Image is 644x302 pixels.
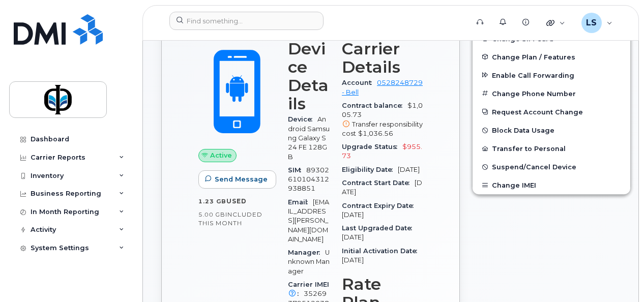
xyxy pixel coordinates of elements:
[288,249,325,256] span: Manager
[342,143,402,150] span: Upgrade Status
[288,166,329,193] span: 89302610104312938851
[473,176,630,194] button: Change IMEI
[473,158,630,176] button: Suspend/Cancel Device
[342,224,417,232] span: Last Upgraded Date
[492,71,574,79] span: Enable Call Forwarding
[342,79,423,96] a: 0528248729 - Bell
[358,130,393,137] span: $1,036.56
[288,198,313,206] span: Email
[492,163,576,171] span: Suspend/Cancel Device
[539,13,572,33] div: Quicklinks
[473,66,630,84] button: Enable Call Forwarding
[342,102,423,138] span: $1,005.73
[288,198,329,243] span: [EMAIL_ADDRESS][PERSON_NAME][DOMAIN_NAME]
[198,211,225,218] span: 5.00 GB
[215,174,268,184] span: Send Message
[473,48,630,66] button: Change Plan / Features
[574,13,620,33] div: Luciann Sacrey
[342,202,419,209] span: Contract Expiry Date
[226,197,247,205] span: used
[342,247,422,255] span: Initial Activation Date
[342,256,364,264] span: [DATE]
[492,53,575,61] span: Change Plan / Features
[473,103,630,121] button: Request Account Change
[169,12,324,30] input: Find something...
[342,179,415,187] span: Contract Start Date
[473,139,630,158] button: Transfer to Personal
[473,84,630,103] button: Change Phone Number
[198,210,262,227] span: included this month
[398,166,420,173] span: [DATE]
[198,170,276,189] button: Send Message
[342,40,423,76] h3: Carrier Details
[288,281,329,297] span: Carrier IMEI
[586,17,597,29] span: LS
[342,79,377,86] span: Account
[342,120,423,137] span: Transfer responsibility cost
[288,40,330,113] h3: Device Details
[198,198,226,205] span: 1.23 GB
[342,233,364,241] span: [DATE]
[473,121,630,139] button: Block Data Usage
[342,102,407,109] span: Contract balance
[210,150,232,160] span: Active
[288,115,330,160] span: Android Samsung Galaxy S24 FE 128GB
[288,115,317,123] span: Device
[288,166,306,174] span: SIM
[288,249,330,275] span: Unknown Manager
[342,211,364,219] span: [DATE]
[342,166,398,173] span: Eligibility Date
